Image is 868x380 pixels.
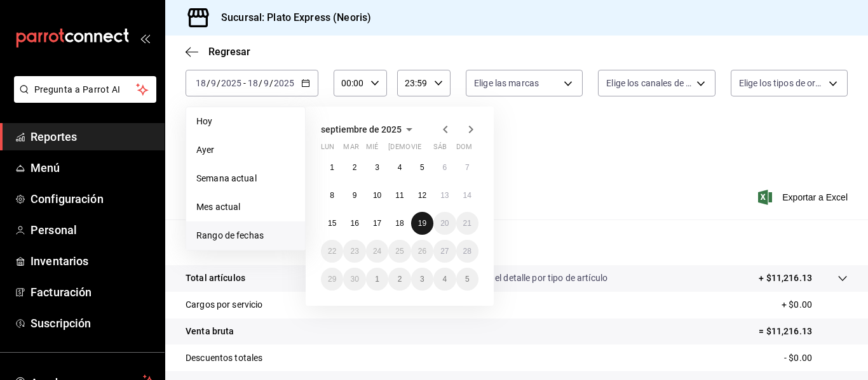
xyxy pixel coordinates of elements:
[343,240,365,263] button: 23 de septiembre de 2025
[433,143,447,156] abbr: sábado
[761,190,848,205] button: Exportar a Excel
[196,200,295,214] span: Mes actual
[463,191,471,200] abbr: 14 de septiembre de 2025
[739,77,824,89] span: Elige los tipos de orden
[373,219,381,228] abbr: 17 de septiembre de 2025
[366,212,388,235] button: 17 de septiembre de 2025
[196,115,295,128] span: Hoy
[418,191,426,200] abbr: 12 de septiembre de 2025
[433,240,456,263] button: 27 de septiembre de 2025
[375,275,379,284] abbr: 1 de octubre de 2025
[373,247,381,256] abbr: 24 de septiembre de 2025
[269,78,273,88] span: /
[321,143,334,156] abbr: lunes
[321,268,343,291] button: 29 de septiembre de 2025
[330,191,334,200] abbr: 8 de septiembre de 2025
[442,163,447,172] abbr: 6 de septiembre de 2025
[343,156,365,179] button: 2 de septiembre de 2025
[411,184,433,207] button: 12 de septiembre de 2025
[418,247,426,256] abbr: 26 de septiembre de 2025
[398,275,402,284] abbr: 2 de octubre de 2025
[31,284,154,301] span: Facturación
[411,143,421,156] abbr: viernes
[328,219,336,228] abbr: 15 de septiembre de 2025
[606,77,691,89] span: Elige los canales de venta
[263,78,269,88] input: --
[388,156,410,179] button: 4 de septiembre de 2025
[411,156,433,179] button: 5 de septiembre de 2025
[388,143,463,156] abbr: jueves
[350,275,358,284] abbr: 30 de septiembre de 2025
[9,92,156,105] a: Pregunta a Parrot AI
[759,325,848,338] p: = $11,216.13
[259,78,262,88] span: /
[350,219,358,228] abbr: 16 de septiembre de 2025
[388,240,410,263] button: 25 de septiembre de 2025
[196,143,295,157] span: Ayer
[140,33,150,43] button: open_drawer_menu
[375,163,379,172] abbr: 3 de septiembre de 2025
[456,184,478,207] button: 14 de septiembre de 2025
[14,76,156,103] button: Pregunta a Parrot AI
[463,219,471,228] abbr: 21 de septiembre de 2025
[210,78,217,88] input: --
[759,272,812,285] p: + $11,216.13
[321,124,402,134] span: septiembre de 2025
[440,191,449,200] abbr: 13 de septiembre de 2025
[208,46,250,58] span: Regresar
[343,184,365,207] button: 9 de septiembre de 2025
[330,163,334,172] abbr: 1 de septiembre de 2025
[31,128,154,145] span: Reportes
[411,212,433,235] button: 19 de septiembre de 2025
[433,268,456,291] button: 4 de octubre de 2025
[186,46,250,58] button: Regresar
[195,78,207,88] input: --
[220,78,242,88] input: ----
[186,325,234,338] p: Venta bruta
[186,298,263,311] p: Cargos por servicio
[388,212,410,235] button: 18 de septiembre de 2025
[247,78,259,88] input: --
[456,212,478,235] button: 21 de septiembre de 2025
[463,247,471,256] abbr: 28 de septiembre de 2025
[456,268,478,291] button: 5 de octubre de 2025
[211,10,371,25] h3: Sucursal: Plato Express (Neoris)
[433,212,456,235] button: 20 de septiembre de 2025
[243,78,246,88] span: -
[34,83,137,96] span: Pregunta a Parrot AI
[395,247,403,256] abbr: 25 de septiembre de 2025
[353,191,357,200] abbr: 9 de septiembre de 2025
[366,268,388,291] button: 1 de octubre de 2025
[420,275,424,284] abbr: 3 de octubre de 2025
[207,78,210,88] span: /
[321,240,343,263] button: 22 de septiembre de 2025
[353,163,357,172] abbr: 2 de septiembre de 2025
[418,219,426,228] abbr: 19 de septiembre de 2025
[321,156,343,179] button: 1 de septiembre de 2025
[196,229,295,242] span: Rango de fechas
[456,143,472,156] abbr: domingo
[186,351,262,365] p: Descuentos totales
[343,268,365,291] button: 30 de septiembre de 2025
[343,212,365,235] button: 16 de septiembre de 2025
[395,191,403,200] abbr: 11 de septiembre de 2025
[31,190,154,207] span: Configuración
[328,247,336,256] abbr: 22 de septiembre de 2025
[398,163,402,172] abbr: 4 de septiembre de 2025
[31,221,154,239] span: Personal
[440,219,449,228] abbr: 20 de septiembre de 2025
[31,252,154,270] span: Inventarios
[273,78,295,88] input: ----
[782,298,848,311] p: + $0.00
[395,219,403,228] abbr: 18 de septiembre de 2025
[196,172,295,185] span: Semana actual
[411,240,433,263] button: 26 de septiembre de 2025
[321,184,343,207] button: 8 de septiembre de 2025
[440,247,449,256] abbr: 27 de septiembre de 2025
[411,268,433,291] button: 3 de octubre de 2025
[474,77,539,89] span: Elige las marcas
[456,156,478,179] button: 7 de septiembre de 2025
[350,247,358,256] abbr: 23 de septiembre de 2025
[343,143,358,156] abbr: martes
